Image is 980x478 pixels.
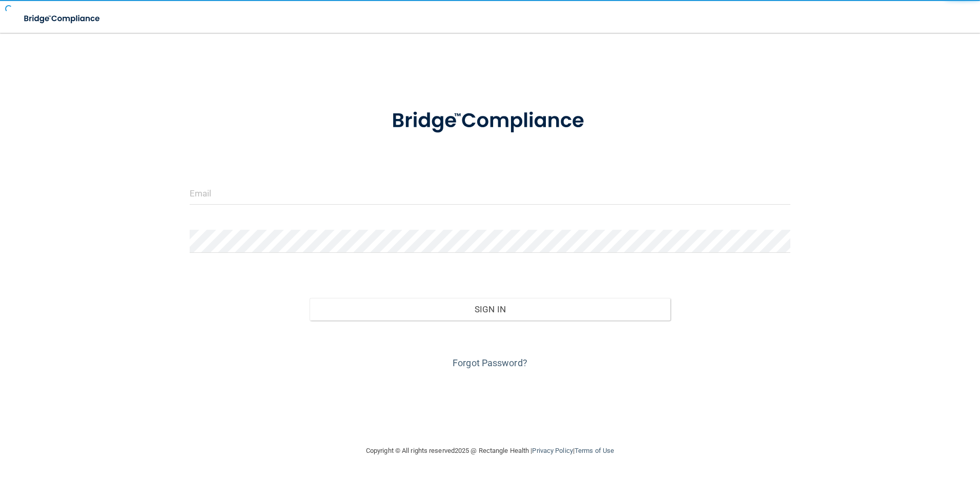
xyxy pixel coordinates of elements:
img: bridge_compliance_login_screen.278c3ca4.svg [15,8,110,29]
input: Email [190,182,791,205]
a: Privacy Policy [532,447,573,454]
div: Copyright © All rights reserved 2025 @ Rectangle Health | | [303,434,677,467]
a: Terms of Use [575,447,614,454]
a: Forgot Password? [453,357,527,368]
img: bridge_compliance_login_screen.278c3ca4.svg [371,94,609,148]
button: Sign In [310,298,670,321]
